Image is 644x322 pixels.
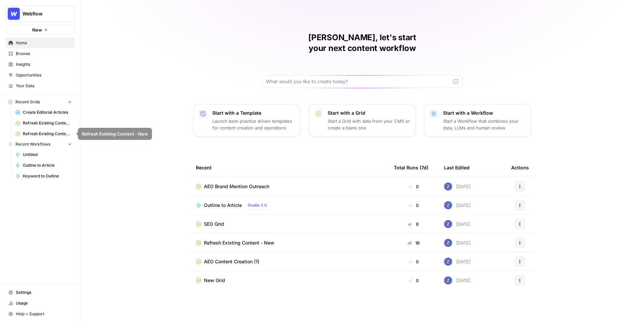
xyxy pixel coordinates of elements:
div: Last Edited [444,158,470,177]
img: if0rly7j6ey0lzdmkp6rmyzsebv0 [444,258,452,266]
a: Home [5,38,75,48]
div: Recent [196,158,383,177]
span: AEO Brand Mention Outreach [204,183,269,190]
span: Browse [16,51,72,57]
span: Studio 2.0 [248,202,267,208]
p: Start a Workflow that combines your data, LLMs and human review [443,118,526,131]
p: Start with a Workflow [443,110,526,116]
div: 18 [394,239,433,246]
span: Help + Support [16,311,72,317]
div: 0 [394,183,433,190]
div: 8 [394,221,433,227]
button: Help + Support [5,309,75,319]
img: if0rly7j6ey0lzdmkp6rmyzsebv0 [444,220,452,228]
span: Recent Grids [15,99,40,105]
button: Start with a GridStart a Grid with data from your CMS or create a blank one [309,104,416,137]
a: Your Data [5,80,75,91]
div: 0 [394,258,433,265]
a: Opportunities [5,70,75,80]
div: [DATE] [444,220,471,228]
img: if0rly7j6ey0lzdmkp6rmyzsebv0 [444,182,452,191]
span: Create Editorial Articles [23,109,72,115]
input: What would you like to create today? [266,78,450,85]
a: Refresh Existing Content - New [12,128,75,139]
p: Start with a Template [212,110,295,116]
img: if0rly7j6ey0lzdmkp6rmyzsebv0 [444,276,452,284]
a: Untitled [12,149,75,160]
span: Refresh Existing Content (11) [23,120,72,126]
span: Keyword to Outline [23,173,72,179]
div: [DATE] [444,239,471,247]
a: AEO Content Creation (1) [196,258,383,265]
span: Usage [16,300,72,306]
span: Recent Workflows [15,141,50,147]
a: Usage [5,298,75,309]
button: Workspace: Webflow [5,5,75,22]
span: Your Data [16,83,72,89]
h1: [PERSON_NAME], let's start your next content workflow [262,32,463,54]
img: Webflow Logo [8,8,20,20]
div: Actions [511,158,529,177]
span: Refresh Existing Content - New [23,131,72,137]
a: Create Editorial Articles [12,107,75,118]
span: Opportunities [16,72,72,78]
p: Launch best-practice driven templates for content creation and operations [212,118,295,131]
img: if0rly7j6ey0lzdmkp6rmyzsebv0 [444,201,452,209]
span: Home [16,40,72,46]
span: Settings [16,289,72,296]
span: New Grid [204,277,225,284]
p: Start a Grid with data from your CMS or create a blank one [328,118,410,131]
div: [DATE] [444,258,471,266]
a: Refresh Existing Content - New [196,239,383,246]
a: AEO Brand Mention Outreach [196,183,383,190]
div: [DATE] [444,182,471,191]
div: [DATE] [444,276,471,284]
a: Outline to ArticleStudio 2.0 [196,201,383,209]
span: SEO Grid [204,221,224,227]
a: SEO Grid [196,221,383,227]
img: if0rly7j6ey0lzdmkp6rmyzsebv0 [444,239,452,247]
button: Start with a TemplateLaunch best-practice driven templates for content creation and operations [193,104,301,137]
span: Insights [16,61,72,67]
button: New [5,25,75,35]
a: Settings [5,287,75,298]
div: 0 [394,277,433,284]
p: Start with a Grid [328,110,410,116]
span: Webflow [22,10,63,17]
div: 0 [394,202,433,209]
span: Outline to Article [204,202,242,209]
span: AEO Content Creation (1) [204,258,259,265]
a: New Grid [196,277,383,284]
button: Start with a WorkflowStart a Workflow that combines your data, LLMs and human review [424,104,531,137]
a: Refresh Existing Content (11) [12,118,75,128]
a: Insights [5,59,75,70]
div: Total Runs (7d) [394,158,428,177]
a: Browse [5,48,75,59]
button: Recent Grids [5,97,75,107]
div: [DATE] [444,201,471,209]
span: Outline to Article [23,162,72,168]
button: Recent Workflows [5,139,75,149]
span: New [32,26,42,33]
a: Keyword to Outline [12,171,75,181]
a: Outline to Article [12,160,75,171]
span: Refresh Existing Content - New [204,239,274,246]
span: Untitled [23,152,72,158]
